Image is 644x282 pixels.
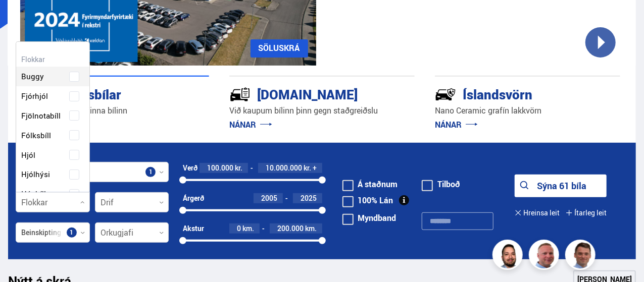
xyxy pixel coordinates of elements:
span: Hjólhýsi [21,167,50,182]
img: tr5P-W3DuiFaO7aO.svg [229,84,251,105]
span: km. [243,224,255,233]
span: 2005 [262,193,278,203]
span: + [313,164,317,172]
span: Fjölnotabíll [21,108,61,123]
img: -Svtn6bYgwAsiwNX.svg [435,84,456,105]
span: 0 [237,223,241,233]
p: [PERSON_NAME] finna bílinn [24,105,209,117]
button: Hreinsa leit [515,202,560,224]
button: Opna LiveChat spjallviðmót [8,4,38,34]
span: 100.000 [208,163,234,173]
span: Hjól [21,148,35,162]
div: Íslandsbílar [24,85,173,102]
div: Akstur [183,224,204,233]
span: kr. [304,164,312,172]
a: NÁNAR [435,119,478,130]
span: Buggy [21,69,44,84]
label: Tilboð [422,180,460,188]
label: Á staðnum [342,180,398,188]
img: nhp88E3Fdnt1Opn2.png [494,241,524,271]
span: 2025 [301,193,317,203]
span: km. [306,224,317,233]
span: Fjórhjól [21,89,48,103]
a: SÖLUSKRÁ [251,39,308,58]
p: Nano Ceramic grafín lakkvörn [435,105,620,117]
button: Ítarleg leit [566,202,607,224]
label: Myndband [342,214,397,222]
div: [DOMAIN_NAME] [229,85,379,102]
div: Íslandsvörn [435,85,584,102]
span: Húsbíll [21,187,46,201]
a: NÁNAR [229,119,272,130]
img: siFngHWaQ9KaOqBr.png [530,241,561,271]
p: Við kaupum bílinn þinn gegn staðgreiðslu [229,105,415,117]
span: 200.000 [278,223,304,233]
div: Árgerð [183,194,204,202]
div: Verð [183,164,197,172]
button: Sýna 61 bíla [515,175,607,197]
img: FbJEzSuNWCJXmdc-.webp [567,241,597,271]
span: 10.000.000 [266,163,303,173]
span: Fólksbíll [21,128,51,143]
span: kr. [235,164,243,172]
label: 100% Lán [342,196,393,204]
